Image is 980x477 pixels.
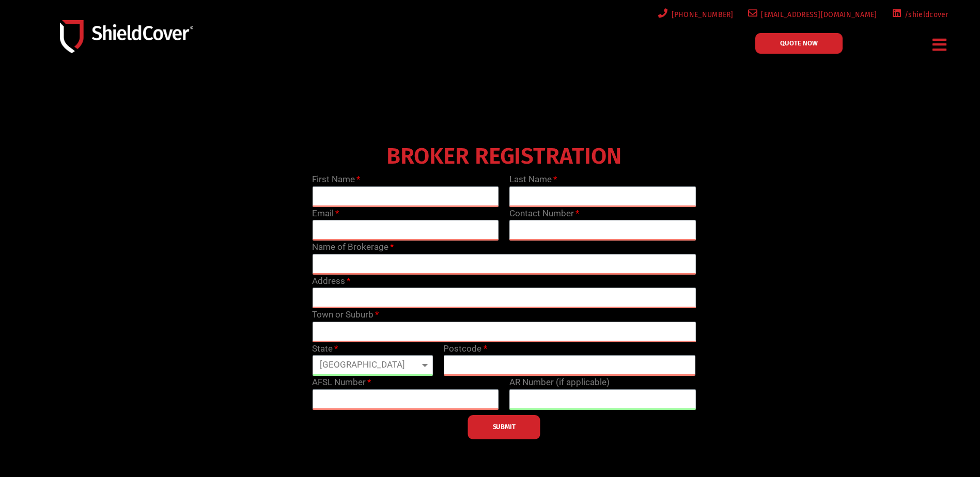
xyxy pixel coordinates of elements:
[312,376,371,389] label: AFSL Number
[468,415,540,439] button: SUBMIT
[929,33,951,57] div: Menu Toggle
[509,207,579,220] label: Contact Number
[668,8,734,21] span: [PHONE_NUMBER]
[746,8,877,21] a: [EMAIL_ADDRESS][DOMAIN_NAME]
[307,150,701,163] h4: BROKER REGISTRATION
[312,207,339,220] label: Email
[60,20,193,53] img: Shield-Cover-Underwriting-Australia-logo-full
[312,275,350,288] label: Address
[755,33,843,54] a: QUOTE NOW
[312,173,360,186] label: First Name
[656,8,734,21] a: [PHONE_NUMBER]
[312,241,394,254] label: Name of Brokerage
[890,8,948,21] a: /shieldcover
[493,426,516,428] span: SUBMIT
[312,342,338,356] label: State
[509,376,610,389] label: AR Number (if applicable)
[443,342,487,356] label: Postcode
[509,173,557,186] label: Last Name
[780,40,818,46] span: QUOTE NOW
[312,308,379,322] label: Town or Suburb
[901,8,948,21] span: /shieldcover
[757,8,877,21] span: [EMAIL_ADDRESS][DOMAIN_NAME]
